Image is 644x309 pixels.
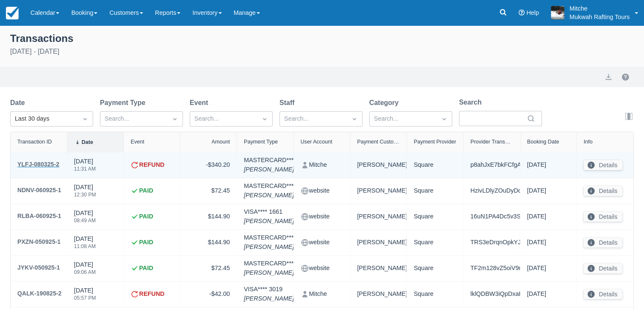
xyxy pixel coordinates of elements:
[279,98,298,108] label: Staff
[74,270,96,275] div: 09:06 AM
[244,259,311,277] div: MASTERCARD **** 5774
[301,262,343,274] div: website
[17,262,60,274] a: JYKV-050925-1
[74,209,96,228] div: [DATE]
[187,288,230,300] div: -$42.00
[470,139,513,145] div: Provider Transaction
[350,115,359,123] span: Dropdown icon
[74,157,96,177] div: [DATE]
[74,192,96,197] div: 12:30 PM
[583,139,592,145] div: Info
[357,159,400,171] div: [PERSON_NAME]
[74,286,96,306] div: [DATE]
[527,262,570,274] div: [DATE]
[301,211,343,223] div: website
[139,212,153,221] strong: PAID
[17,211,61,221] div: RLBA-060925-1
[527,159,570,171] div: [DATE]
[583,237,622,248] button: Details
[187,185,230,197] div: $72.45
[301,288,343,300] div: Mitche
[244,233,311,251] div: MASTERCARD **** 0544
[212,139,230,145] div: Amount
[527,211,570,223] div: [DATE]
[357,185,400,197] div: [PERSON_NAME]
[583,186,622,196] button: Details
[15,114,73,124] div: Last 30 days
[74,260,96,280] div: [DATE]
[470,211,513,223] div: 16uN1PA4Dc5v3SiiSvVevCIBaeFZY
[187,262,230,274] div: $72.45
[139,264,153,273] strong: PAID
[603,72,614,82] button: export
[10,47,634,57] div: [DATE] - [DATE]
[17,262,60,273] div: JYKV-050925-1
[10,98,28,108] label: Date
[470,237,513,248] div: TRS3eDrqnOpkYJx6A3p2O1mS5NAZY
[357,139,400,145] div: Payment Customer
[17,288,61,300] a: QALK-190825-2
[244,191,311,200] em: [PERSON_NAME]
[414,211,456,223] div: Square
[414,159,456,171] div: Square
[17,185,61,195] div: NDNV-060925-1
[74,235,96,254] div: [DATE]
[74,166,96,171] div: 11:31 AM
[139,160,164,170] strong: REFUND
[244,243,311,252] em: [PERSON_NAME]
[459,97,485,108] label: Search
[301,237,343,248] div: website
[470,159,513,171] div: p8ahJxE7bkFCfgAaaMSUE9eE5WVZY_laFcLeXPKhhxRHGaENwZy2xvAT9Y8RA54P9LeA0yJeW
[414,139,456,145] div: Payment Provider
[17,237,61,247] div: PXZN-050925-1
[17,211,61,223] a: RLBA-060925-1
[260,115,269,123] span: Dropdown icon
[357,288,400,300] div: [PERSON_NAME]
[583,289,622,299] button: Details
[414,288,456,300] div: Square
[519,10,525,16] i: Help
[357,211,400,223] div: [PERSON_NAME]
[583,263,622,273] button: Details
[527,237,570,248] div: [DATE]
[301,139,332,145] div: User Account
[10,30,634,45] div: Transactions
[244,156,311,174] div: MASTERCARD **** 8102
[130,139,144,145] div: Event
[470,185,513,197] div: HzivLDlyZOuDyDdSJvvVc2s66sFZY
[74,295,96,301] div: 05:57 PM
[17,185,61,197] a: NDNV-060925-1
[414,262,456,274] div: Square
[74,244,96,249] div: 11:08 AM
[440,115,448,123] span: Dropdown icon
[244,294,294,303] em: [PERSON_NAME]
[17,159,59,171] a: YLFJ-080325-2
[526,9,539,16] span: Help
[569,13,630,21] p: Mukwah Rafting Tours
[17,288,61,298] div: QALK-190825-2
[139,290,164,299] strong: REFUND
[17,159,59,169] div: YLFJ-080325-2
[82,139,93,145] div: Date
[527,185,570,197] div: [DATE]
[301,159,343,171] div: Mitche
[139,238,153,247] strong: PAID
[171,115,179,123] span: Dropdown icon
[583,160,622,170] button: Details
[527,139,559,145] div: Booking Date
[569,4,630,13] p: Mitche
[244,139,278,145] div: Payment Type
[81,115,89,123] span: Dropdown icon
[369,98,402,108] label: Category
[190,98,212,108] label: Event
[139,186,153,196] strong: PAID
[74,183,96,202] div: [DATE]
[6,7,19,19] img: checkfront-main-nav-mini-logo.png
[470,262,513,274] div: TF2m128vZ5oiV9mCBbJHB7IcExQZY
[551,6,564,19] img: A1
[74,218,96,223] div: 08:49 AM
[414,185,456,197] div: Square
[244,217,294,226] em: [PERSON_NAME]
[357,237,400,248] div: [PERSON_NAME]
[357,262,400,274] div: [PERSON_NAME]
